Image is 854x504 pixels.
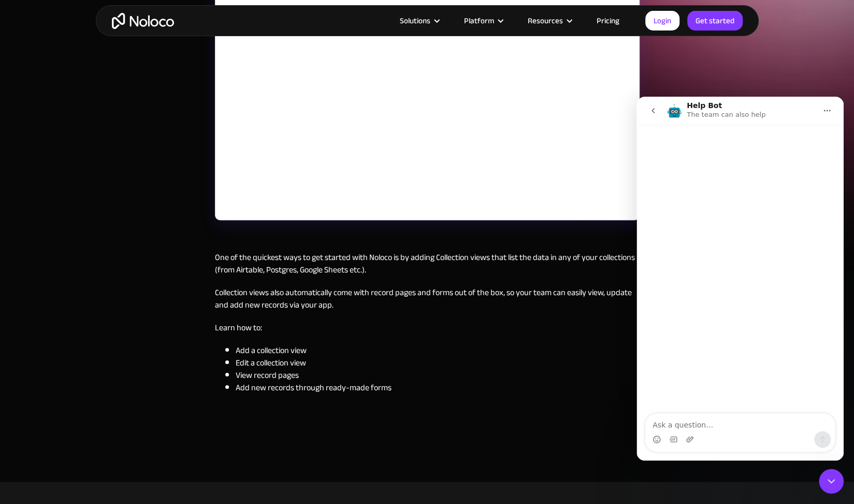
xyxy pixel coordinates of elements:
[236,369,640,381] li: View record pages
[236,357,640,369] li: Edit a collection view
[464,14,494,27] div: Platform
[112,13,174,29] a: home
[687,11,743,30] a: Get started
[451,14,515,27] div: Platform
[215,286,640,311] p: Collection views also automatically come with record pages and forms out of the box, so your team...
[819,469,844,494] iframe: Intercom live chat
[584,14,632,27] a: Pricing
[636,97,844,461] iframe: Intercom live chat
[515,14,584,27] div: Resources
[528,14,563,27] div: Resources
[387,14,451,27] div: Solutions
[236,381,640,394] li: Add new records through ready-made forms
[215,251,640,276] p: One of the quickest ways to get started with Noloco is by adding Collection views that list the d...
[215,322,640,334] p: Learn how to:
[236,344,640,357] li: Add a collection view
[400,14,430,27] div: Solutions
[645,11,679,30] a: Login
